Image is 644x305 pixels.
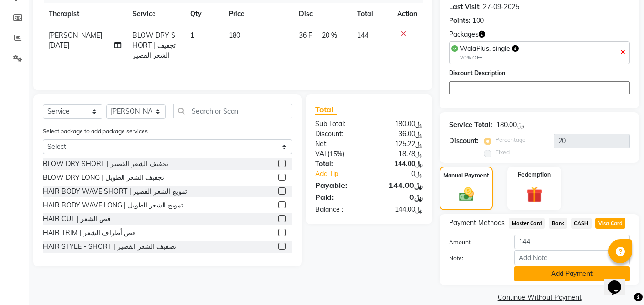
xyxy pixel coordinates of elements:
[43,127,148,136] label: Select package to add package services
[391,3,423,25] th: Action
[369,139,430,149] div: ﷼125.22
[442,238,507,246] label: Amount:
[495,148,510,157] label: Fixed
[449,120,492,130] div: Service Total:
[308,129,369,139] div: Discount:
[43,3,127,25] th: Therapist
[322,30,337,40] span: 20 %
[43,187,187,197] div: HAIR BODY WAVE SHORT | تمويج الشعر القصير
[460,44,510,53] span: WalaPlus. single
[571,218,592,229] span: CASH
[369,205,430,215] div: ﷼144.00
[173,104,292,118] input: Search or Scan
[604,267,634,295] iframe: chat widget
[454,186,479,203] img: _cash.svg
[369,179,430,191] div: ﷼144.00
[308,205,369,215] div: Balance :
[308,149,369,159] div: ( )
[49,31,102,49] span: [PERSON_NAME][DATE]
[496,120,524,130] div: ﷼180.00
[521,185,547,204] img: _gift.svg
[357,31,368,39] span: 144
[483,2,519,12] div: 27-09-2025
[190,31,194,39] span: 1
[379,169,430,179] div: ﷼0
[449,30,479,39] span: Packages
[315,105,337,115] span: Total
[449,136,479,146] div: Discount:
[369,159,430,169] div: ﷼144.00
[308,191,369,203] div: Paid:
[495,136,526,144] label: Percentage
[449,218,505,228] span: Payment Methods
[316,30,318,40] span: |
[308,179,369,191] div: Payable:
[460,54,519,62] div: 20% OFF
[308,169,379,179] a: Add Tip
[43,159,168,169] div: BLOW DRY SHORT | تجفيف الشعر القصير
[449,16,470,26] div: Points:
[595,218,626,229] span: Visa Card
[442,254,507,263] label: Note:
[449,2,481,12] div: Last Visit:
[127,3,184,25] th: Service
[449,69,505,78] label: Discount Description
[308,159,369,169] div: Total:
[441,293,637,303] a: Continue Without Payment
[43,242,176,252] div: HAIR STYLE - SHORT | تصفيف الشعر القصير
[43,173,164,183] div: BLOW DRY LONG | تجفيف الشعر الطويل
[133,31,176,59] span: BLOW DRY SHORT | تجفيف الشعر القصير
[223,3,293,25] th: Price
[549,218,567,229] span: Bank
[518,170,551,179] label: Redemption
[293,3,351,25] th: Disc
[184,3,223,25] th: Qty
[308,139,369,149] div: Net:
[308,119,369,129] div: Sub Total:
[369,119,430,129] div: ﷼180.00
[369,129,430,139] div: ﷼36.00
[315,149,327,158] span: Vat
[514,250,630,265] input: Add Note
[443,171,489,180] label: Manual Payment
[299,30,312,40] span: 36 F
[369,191,430,203] div: ﷼0
[43,228,135,238] div: HAIR TRIM | قص أطراف الشعر
[329,150,342,157] span: 15%
[229,31,240,39] span: 180
[509,218,545,229] span: Master Card
[514,266,630,281] button: Add Payment
[43,214,111,224] div: HAIR CUT | قص الشعر
[472,16,484,26] div: 100
[351,3,391,25] th: Total
[514,235,630,249] input: Amount
[369,149,430,159] div: ﷼18.78
[43,200,183,210] div: HAIR BODY WAVE LONG | تمويج الشعر الطويل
